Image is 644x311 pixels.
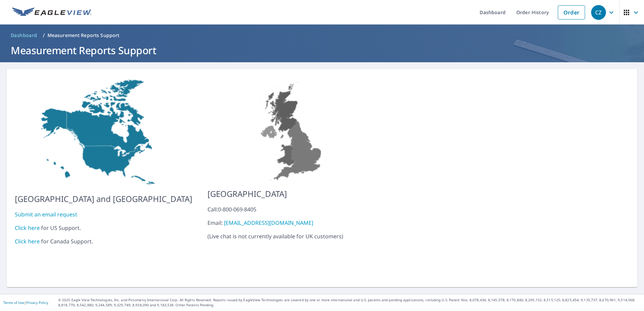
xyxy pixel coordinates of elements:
p: [GEOGRAPHIC_DATA] and [GEOGRAPHIC_DATA] [15,193,192,205]
a: Dashboard [8,30,40,41]
h1: Measurement Reports Support [8,43,636,57]
a: Click here [15,224,40,232]
span: Dashboard [11,32,37,39]
p: | [3,301,48,305]
div: for Canada Support. [15,237,192,245]
div: for US Support. [15,224,192,232]
a: Order [558,5,585,20]
img: EV Logo [12,7,92,18]
div: Call: 0-800-069-8405 [207,205,377,213]
p: Measurement Reports Support [47,32,120,39]
a: Click here [15,238,40,245]
a: Submit an email request [15,211,77,218]
img: US-MAP [207,77,377,182]
p: ( Live chat is not currently available for UK customers ) [207,205,377,240]
a: [EMAIL_ADDRESS][DOMAIN_NAME] [224,219,313,227]
a: Privacy Policy [26,300,48,305]
a: Terms of Use [3,300,24,305]
li: / [43,31,45,39]
p: [GEOGRAPHIC_DATA] [207,188,377,200]
nav: breadcrumb [8,30,636,41]
img: US-MAP [15,77,192,187]
p: © 2025 Eagle View Technologies, Inc. and Pictometry International Corp. All Rights Reserved. Repo... [58,298,641,308]
div: Email: [207,219,377,227]
div: CZ [591,5,606,20]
